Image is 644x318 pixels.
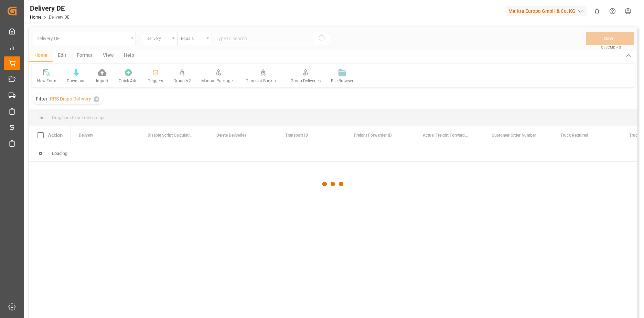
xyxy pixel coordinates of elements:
button: show 0 new notifications [589,3,605,19]
a: Home [30,15,41,20]
div: Delivery DE [30,3,69,13]
div: Melitta Europa GmbH & Co. KG [506,6,587,16]
button: Melitta Europa GmbH & Co. KG [506,4,589,18]
button: Help Center [605,3,620,19]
